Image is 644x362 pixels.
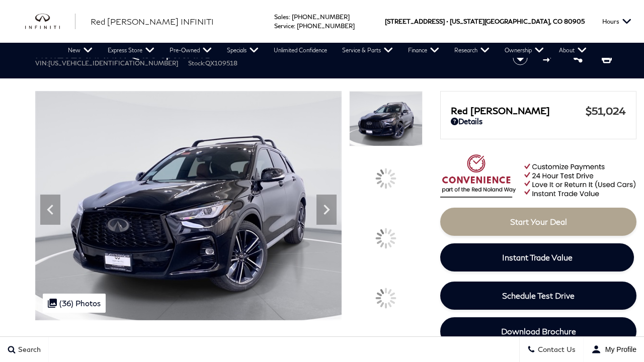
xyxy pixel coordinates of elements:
a: About [551,43,594,58]
a: Service & Parts [335,43,400,58]
button: user-profile-menu [584,337,644,362]
span: Red [PERSON_NAME] INFINITI [91,17,214,26]
a: Specials [219,43,266,58]
a: [PHONE_NUMBER] [297,22,355,30]
a: Unlimited Confidence [266,43,335,58]
span: Download Brochure [501,326,576,336]
span: : [289,13,290,21]
a: Pre-Owned [162,43,219,58]
img: New 2025 BLACK OBSIDIAN INFINITI Sport AWD image 1 [35,91,342,320]
a: Finance [400,43,447,58]
img: New 2025 BLACK OBSIDIAN INFINITI Sport AWD image 1 [349,91,423,146]
a: Red [PERSON_NAME] INFINITI [91,16,214,28]
span: Schedule Test Drive [502,291,575,300]
a: Ownership [497,43,551,58]
a: Red [PERSON_NAME] $51,024 [451,105,626,117]
span: $51,024 [586,105,626,117]
a: [PHONE_NUMBER] [292,13,350,21]
span: Stock: [188,59,205,67]
a: Instant Trade Value [440,243,634,271]
a: Download Brochure [440,317,636,345]
a: infiniti [25,14,75,30]
span: Instant Trade Value [502,252,573,262]
img: INFINITI [25,14,75,30]
nav: Main Navigation [60,43,594,58]
a: Schedule Test Drive [440,282,636,310]
span: Search [16,345,41,354]
span: Sales [274,13,289,21]
span: QX109518 [205,59,237,67]
span: VIN: [35,59,48,67]
span: : [294,22,295,30]
a: Express Store [100,43,162,58]
span: Contact Us [535,345,576,354]
span: Red [PERSON_NAME] [451,105,586,116]
span: My Profile [601,345,636,353]
span: Start Your Deal [510,217,567,226]
a: Details [451,117,626,126]
span: [US_VEHICLE_IDENTIFICATION_NUMBER] [48,59,178,67]
div: (36) Photos [43,294,106,313]
span: Service [274,22,294,30]
a: Start Your Deal [440,208,636,236]
a: [STREET_ADDRESS] • [US_STATE][GEOGRAPHIC_DATA], CO 80905 [385,18,585,25]
a: New [60,43,100,58]
button: Compare vehicle [541,50,556,65]
a: Research [447,43,497,58]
